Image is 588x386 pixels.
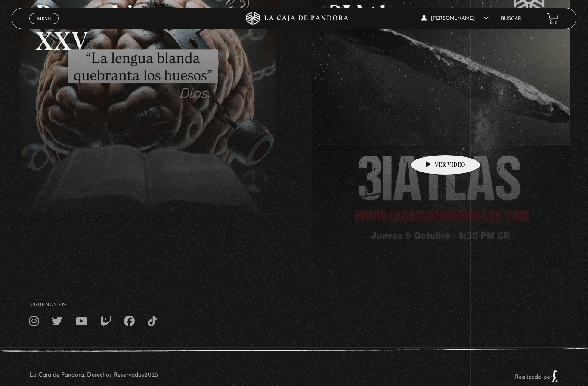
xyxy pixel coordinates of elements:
[501,16,521,21] a: Buscar
[29,303,558,307] h4: SÍguenos en:
[37,16,51,21] span: Menu
[34,23,54,29] span: Cerrar
[421,16,489,21] span: [PERSON_NAME]
[29,370,158,383] p: La Caja de Pandora, Derechos Reservados 2025
[547,12,559,24] a: View your shopping cart
[515,374,559,380] a: Realizado por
